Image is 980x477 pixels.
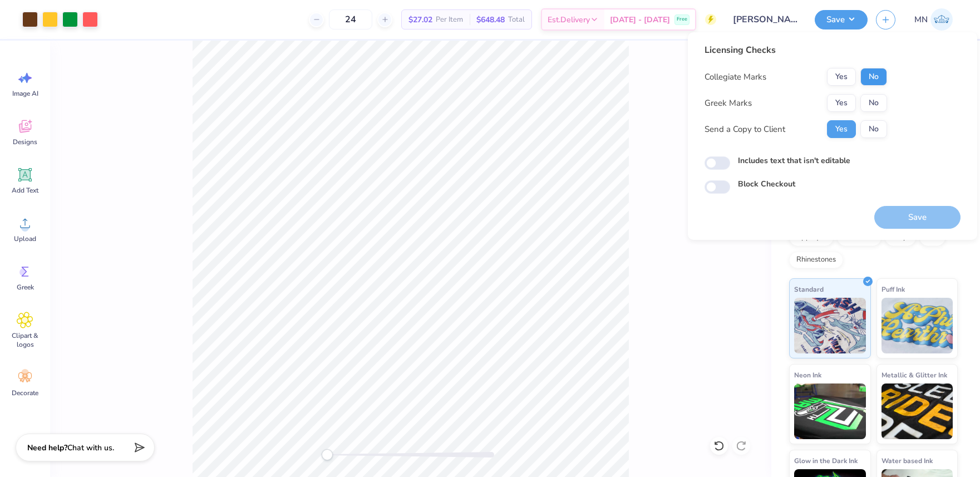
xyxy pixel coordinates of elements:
span: Per Item [436,14,463,26]
button: No [860,68,887,86]
span: Neon Ink [794,369,821,381]
span: Puff Ink [881,283,905,295]
div: Send a Copy to Client [705,123,785,136]
span: Designs [13,137,37,146]
span: Greek [17,283,34,292]
button: Yes [827,120,856,138]
span: Image AI [12,89,38,98]
img: Metallic & Glitter Ink [881,383,953,439]
div: Greek Marks [705,97,752,110]
span: Upload [14,234,36,243]
a: MN [909,8,958,31]
span: Free [677,16,687,23]
label: Block Checkout [738,178,795,190]
span: $27.02 [408,14,432,26]
span: [DATE] - [DATE] [610,14,670,26]
label: Includes text that isn't editable [738,155,850,166]
div: Rhinestones [789,252,843,268]
img: Standard [794,298,866,353]
span: Decorate [12,389,38,397]
span: Add Text [12,186,38,195]
div: Licensing Checks [705,43,887,57]
span: Metallic & Glitter Ink [881,369,947,381]
span: Standard [794,283,824,295]
span: Chat with us. [67,442,114,453]
button: No [860,94,887,112]
input: Untitled Design [725,8,806,31]
div: Accessibility label [322,449,333,460]
strong: Need help? [27,442,67,453]
div: Collegiate Marks [705,71,766,83]
span: MN [914,13,928,26]
button: Yes [827,94,856,112]
img: Neon Ink [794,383,866,439]
span: Glow in the Dark Ink [794,455,858,466]
button: Yes [827,68,856,86]
input: – – [329,9,372,29]
img: Puff Ink [881,298,953,353]
span: Est. Delivery [548,14,590,26]
span: Total [508,14,525,26]
span: $648.48 [476,14,505,26]
span: Water based Ink [881,455,933,466]
button: No [860,120,887,138]
span: Clipart & logos [7,331,43,349]
img: Mark Navarro [930,8,953,31]
button: Save [815,10,868,29]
